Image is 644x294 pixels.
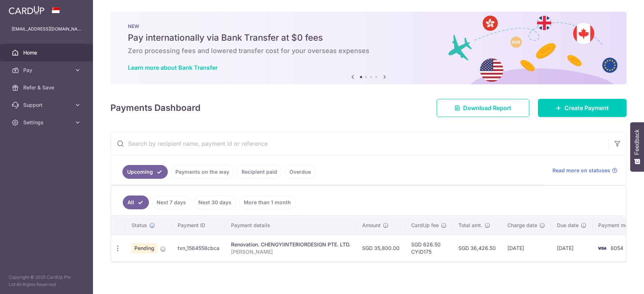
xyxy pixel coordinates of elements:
[463,104,511,112] span: Download Report
[239,196,296,209] a: More than 1 month
[23,119,71,126] span: Settings
[128,23,609,29] p: NEW
[362,222,381,229] span: Amount
[172,216,225,235] th: Payment ID
[23,84,71,91] span: Refer & Save
[131,243,157,253] span: Pending
[110,12,627,84] img: Bank transfer banner
[453,235,502,261] td: SGD 36,426.50
[437,99,529,117] a: Download Report
[551,235,592,261] td: [DATE]
[123,196,149,209] a: All
[131,222,147,229] span: Status
[356,235,405,261] td: SGD 35,800.00
[611,245,623,251] span: 8054
[458,222,482,229] span: Total amt.
[23,49,71,56] span: Home
[225,216,356,235] th: Payment details
[598,272,637,290] iframe: Opens a widget where you can find more information
[237,165,282,179] a: Recipient paid
[111,132,609,155] input: Search by recipient name, payment id or reference
[194,196,236,209] a: Next 30 days
[285,165,316,179] a: Overdue
[557,222,579,229] span: Due date
[405,235,453,261] td: SGD 626.50 CYID175
[172,235,225,261] td: txn_1564558cbca
[538,99,627,117] a: Create Payment
[23,67,71,74] span: Pay
[128,64,218,71] a: Learn more about Bank Transfer
[630,122,644,172] button: Feedback - Show survey
[507,222,537,229] span: Charge date
[564,104,609,112] span: Create Payment
[110,101,201,114] h4: Payments Dashboard
[411,222,439,229] span: CardUp fee
[552,167,617,174] a: Read more on statuses
[23,101,71,109] span: Support
[12,25,81,33] p: [EMAIL_ADDRESS][DOMAIN_NAME]
[171,165,234,179] a: Payments on the way
[502,235,551,261] td: [DATE]
[231,241,351,248] div: Renovation. CHENGYIINTERIORDESIGN PTE. LTD.
[552,167,610,174] span: Read more on statuses
[122,165,168,179] a: Upcoming
[231,248,351,255] p: [PERSON_NAME]
[595,244,609,253] img: Bank Card
[152,196,191,209] a: Next 7 days
[634,129,640,155] span: Feedback
[9,6,44,15] img: CardUp
[128,32,609,44] h5: Pay internationally via Bank Transfer at $0 fees
[128,47,609,55] h6: Zero processing fees and lowered transfer cost for your overseas expenses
